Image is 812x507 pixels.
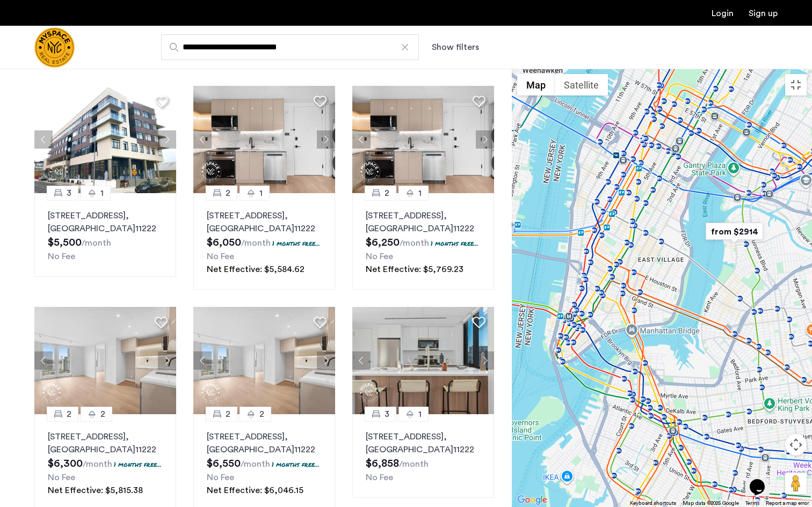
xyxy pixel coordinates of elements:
p: [STREET_ADDRESS] 11222 [366,209,481,235]
a: Cazamio Logo [34,27,75,68]
button: Next apartment [476,351,494,370]
span: $5,500 [48,237,82,248]
button: Previous apartment [34,351,53,370]
span: 3 [67,187,71,200]
a: 31[STREET_ADDRESS], [GEOGRAPHIC_DATA]11222No Fee [352,414,494,498]
sub: /month [241,239,271,247]
span: No Fee [48,473,75,482]
span: 1 [259,187,263,200]
a: Login [712,9,734,18]
img: logo [34,27,75,68]
button: Next apartment [476,130,494,149]
a: Registration [749,9,778,18]
a: 21[STREET_ADDRESS], [GEOGRAPHIC_DATA]112221 months free...No FeeNet Effective: $5,584.62 [193,193,335,290]
p: [STREET_ADDRESS] 11222 [207,430,322,456]
span: 3 [385,408,389,421]
span: Net Effective: $5,815.38 [48,486,143,495]
p: 1 months free... [272,239,320,248]
button: Next apartment [158,130,176,149]
iframe: chat widget [745,464,780,496]
span: Net Effective: $6,046.15 [207,486,303,495]
p: [STREET_ADDRESS] 11222 [48,430,163,456]
span: No Fee [207,252,234,261]
button: Previous apartment [193,130,212,149]
span: 2 [67,408,71,421]
sub: /month [82,239,111,247]
button: Next apartment [317,130,335,149]
p: [STREET_ADDRESS] 11222 [207,209,322,235]
span: 2 [226,408,230,421]
span: No Fee [366,252,393,261]
span: No Fee [48,252,75,261]
p: [STREET_ADDRESS] 11222 [366,430,481,456]
span: Map data ©2025 Google [683,501,739,506]
span: $6,050 [207,237,241,248]
span: $6,550 [207,458,241,469]
span: $6,250 [366,237,400,248]
img: Google [514,493,550,507]
img: a8b926f1-9a91-4e5e-b036-feb4fe78ee5d_638887419081513028.jpeg [193,307,335,414]
img: a8b926f1-9a91-4e5e-b036-feb4fe78ee5d_638887419081798275.jpeg [193,86,335,193]
span: 1 [418,408,422,421]
p: 1 months free... [431,239,479,248]
p: 1 months free... [272,460,320,469]
p: 1 months free... [114,460,162,469]
span: Net Effective: $5,769.23 [366,265,463,274]
p: [STREET_ADDRESS] 11222 [48,209,163,235]
span: $6,858 [366,458,399,469]
button: Show street map [517,74,555,95]
img: 22_638525125173192467.png [34,86,176,193]
span: Net Effective: $5,584.62 [207,265,305,274]
span: $6,300 [48,458,83,469]
button: Keyboard shortcuts [630,499,676,507]
a: Open this area in Google Maps (opens a new window) [514,493,550,507]
span: 2 [226,187,230,200]
span: No Fee [366,473,393,482]
button: Toggle fullscreen view [785,74,807,95]
sub: /month [241,460,270,468]
button: Show or hide filters [432,41,479,54]
span: 1 [100,187,104,200]
button: Next apartment [158,351,176,370]
button: Drag Pegman onto the map to open Street View [785,473,807,494]
sub: /month [83,460,112,468]
input: Apartment Search [161,34,419,60]
button: Map camera controls [785,434,807,455]
button: Show satellite imagery [555,74,608,95]
button: Next apartment [317,351,335,370]
a: Report a map error [766,499,809,507]
button: Previous apartment [352,351,371,370]
img: a8b926f1-9a91-4e5e-b036-feb4fe78ee5d_638887419081798275.jpeg [352,86,494,193]
button: Previous apartment [352,130,371,149]
button: Previous apartment [34,130,53,149]
a: 31[STREET_ADDRESS], [GEOGRAPHIC_DATA]11222No Fee [34,193,176,277]
sub: /month [399,460,429,468]
a: 21[STREET_ADDRESS], [GEOGRAPHIC_DATA]112221 months free...No FeeNet Effective: $5,769.23 [352,193,494,290]
button: Previous apartment [193,351,212,370]
a: Terms (opens in new tab) [745,499,759,507]
img: 22_638484689647277878.png [352,307,494,414]
sub: /month [400,239,429,247]
span: 2 [100,408,105,421]
div: from $2914 [701,219,767,244]
img: a8b926f1-9a91-4e5e-b036-feb4fe78ee5d_638887419081513028.jpeg [34,307,176,414]
span: No Fee [207,473,234,482]
span: 2 [385,187,389,200]
span: 2 [259,408,264,421]
span: 1 [418,187,422,200]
